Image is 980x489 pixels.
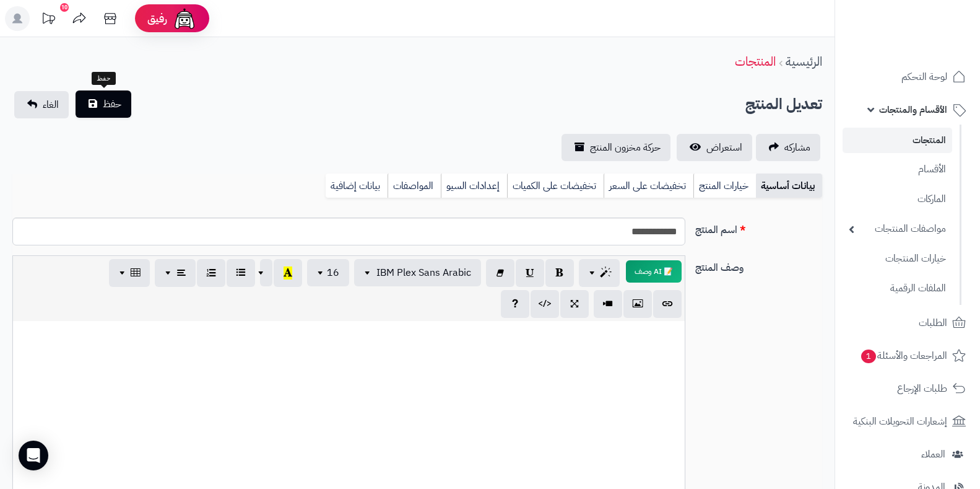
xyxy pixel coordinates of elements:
a: خيارات المنتج [693,174,756,198]
label: اسم المنتج [690,218,827,237]
a: تحديثات المنصة [33,6,64,34]
h2: تعديل المنتج [745,92,822,117]
button: حفظ [76,90,131,118]
a: مواصفات المنتجات [843,216,952,242]
a: الأقسام [843,156,952,183]
a: إشعارات التحويلات البنكية [843,407,973,436]
a: بيانات إضافية [326,174,388,198]
span: طلبات الإرجاع [897,380,947,397]
span: الأقسام والمنتجات [879,101,947,118]
span: 1 [861,350,876,363]
span: رفيق [147,11,167,26]
a: إعدادات السيو [441,174,507,198]
a: لوحة التحكم [843,62,973,92]
button: IBM Plex Sans Arabic [354,259,481,286]
a: بيانات أساسية [756,174,822,198]
span: الغاء [43,97,59,112]
span: إشعارات التحويلات البنكية [853,413,947,430]
button: 📝 AI وصف [626,260,682,283]
a: طلبات الإرجاع [843,374,973,403]
a: الطلبات [843,308,973,338]
img: ai-face.png [172,6,197,31]
span: IBM Plex Sans Arabic [376,265,471,280]
span: مشاركه [784,140,810,155]
a: الغاء [14,91,69,118]
a: خيارات المنتجات [843,245,952,272]
a: العملاء [843,439,973,469]
a: المواصفات [388,174,441,198]
a: المراجعات والأسئلة1 [843,341,973,371]
span: العملاء [921,446,945,463]
a: المنتجات [735,52,776,71]
span: حفظ [103,97,121,112]
label: وصف المنتج [690,255,827,275]
div: Open Intercom Messenger [19,441,48,470]
button: 16 [307,259,349,286]
a: حركة مخزون المنتج [562,134,670,161]
a: استعراض [677,134,752,161]
span: 16 [327,265,339,280]
span: استعراض [706,140,742,155]
div: حفظ [92,72,116,86]
a: المنتجات [843,128,952,153]
a: الملفات الرقمية [843,275,952,302]
span: لوحة التحكم [901,68,947,86]
span: الطلبات [919,314,947,332]
a: الماركات [843,186,952,213]
a: تخفيضات على السعر [604,174,693,198]
span: حركة مخزون المنتج [590,140,661,155]
div: 10 [60,3,69,12]
a: الرئيسية [786,52,822,71]
a: تخفيضات على الكميات [507,174,604,198]
span: المراجعات والأسئلة [860,347,947,364]
a: مشاركه [756,134,820,161]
